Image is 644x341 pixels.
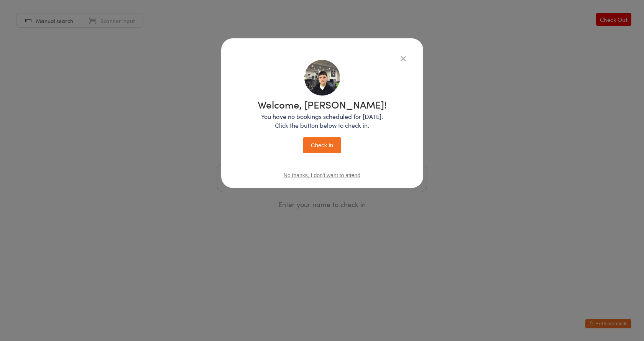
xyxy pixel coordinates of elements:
button: No thanks, I don't want to attend [284,172,360,178]
h1: Welcome, [PERSON_NAME]! [258,99,387,109]
p: You have no bookings scheduled for [DATE]. Click the button below to check in. [258,112,387,130]
button: Check in [303,137,341,153]
img: image1720425773.png [304,60,340,96]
